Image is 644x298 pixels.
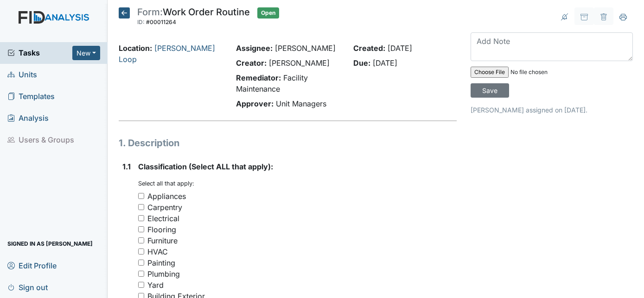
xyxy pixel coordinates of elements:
span: Sign out [7,280,48,294]
div: Painting [147,257,175,268]
a: [PERSON_NAME] Loop [119,43,215,64]
input: Carpentry [138,204,144,210]
span: Signed in as [PERSON_NAME] [7,236,93,251]
div: Appliances [147,191,186,202]
a: Tasks [7,47,72,58]
div: Work Order Routine [137,7,250,28]
span: Open [257,7,279,19]
input: Furniture [138,237,144,243]
input: Appliances [138,193,144,199]
span: #00011264 [146,19,176,25]
input: Save [471,83,509,98]
div: Furniture [147,235,178,246]
span: ID: [137,19,145,25]
span: Analysis [7,111,49,125]
strong: Created: [353,43,385,53]
input: Flooring [138,226,144,232]
span: Templates [7,89,55,104]
span: Unit Managers [276,99,326,108]
strong: Due: [353,58,370,68]
strong: Remediator: [236,73,281,82]
span: Form: [137,6,163,18]
small: Select all that apply: [138,180,194,187]
input: HVAC [138,248,144,255]
span: Classification (Select ALL that apply): [138,162,273,171]
input: Plumbing [138,271,144,277]
strong: Location: [119,43,152,53]
input: Yard [138,282,144,288]
input: Electrical [138,215,144,221]
div: Electrical [147,213,179,224]
span: Units [7,68,37,82]
label: 1.1 [122,161,131,172]
div: Flooring [147,224,176,235]
button: New [72,46,100,60]
strong: Creator: [236,58,267,68]
p: [PERSON_NAME] assigned on [DATE]. [471,105,633,115]
strong: Approver: [236,99,274,108]
div: Carpentry [147,202,182,213]
h1: 1. Description [119,136,457,150]
span: Edit Profile [7,258,57,273]
strong: Assignee: [236,43,273,53]
span: [PERSON_NAME] [269,58,330,68]
span: [DATE] [373,58,397,68]
div: Yard [147,279,164,291]
span: [PERSON_NAME] [275,43,336,53]
div: Plumbing [147,268,180,279]
input: Painting [138,260,144,266]
div: HVAC [147,246,168,257]
span: [DATE] [388,43,412,53]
